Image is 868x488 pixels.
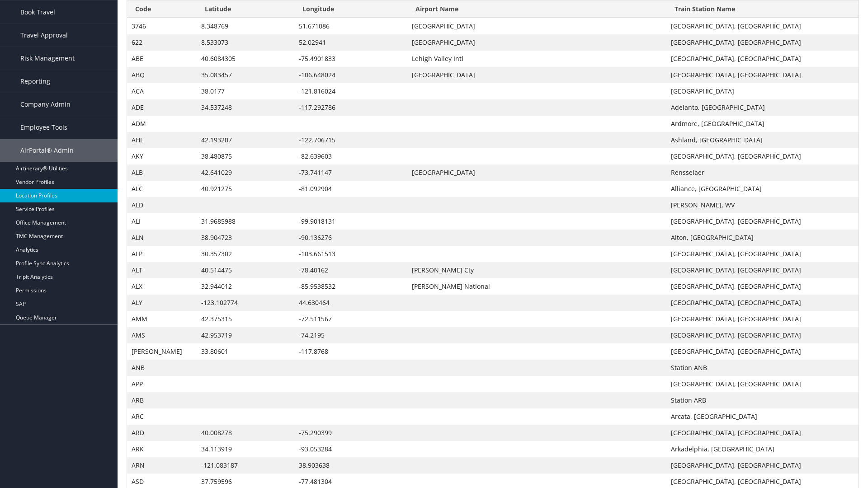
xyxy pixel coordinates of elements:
[127,311,197,327] td: AMM
[294,132,407,148] td: -122.706715
[197,278,295,295] td: 32.944012
[294,343,407,360] td: -117.8768
[407,18,666,34] td: [GEOGRAPHIC_DATA]
[666,67,859,83] td: [GEOGRAPHIC_DATA], [GEOGRAPHIC_DATA]
[666,343,859,360] td: [GEOGRAPHIC_DATA], [GEOGRAPHIC_DATA]
[294,295,407,311] td: 44.630464
[666,116,859,132] td: Ardmore, [GEOGRAPHIC_DATA]
[666,327,859,343] td: [GEOGRAPHIC_DATA], [GEOGRAPHIC_DATA]
[666,295,859,311] td: [GEOGRAPHIC_DATA], [GEOGRAPHIC_DATA]
[20,24,68,47] span: Travel Approval
[197,34,295,51] td: 8.533073
[127,295,197,311] td: ALY
[294,34,407,51] td: 52.02941
[666,408,859,425] td: Arcata, [GEOGRAPHIC_DATA]
[294,67,407,83] td: -106.648024
[666,132,859,148] td: Ashland, [GEOGRAPHIC_DATA]
[666,457,859,474] td: [GEOGRAPHIC_DATA], [GEOGRAPHIC_DATA]
[666,230,859,246] td: Alton, [GEOGRAPHIC_DATA]
[127,34,197,51] td: 622
[20,93,71,116] span: Company Admin
[197,311,295,327] td: 42.375315
[127,376,197,392] td: APP
[666,311,859,327] td: [GEOGRAPHIC_DATA], [GEOGRAPHIC_DATA]
[20,116,67,139] span: Employee Tools
[197,441,295,457] td: 34.113919
[666,181,859,197] td: Alliance, [GEOGRAPHIC_DATA]
[127,262,197,278] td: ALT
[127,51,197,67] td: ABE
[20,139,74,162] span: AirPortal® Admin
[197,457,295,474] td: -121.083187
[197,343,295,360] td: 33.80601
[294,425,407,441] td: -75.290399
[666,83,859,99] td: [GEOGRAPHIC_DATA]
[197,18,295,34] td: 8.348769
[294,18,407,34] td: 51.671086
[197,327,295,343] td: 42.953719
[197,132,295,148] td: 42.193207
[294,457,407,474] td: 38.903638
[127,148,197,164] td: AKY
[197,181,295,197] td: 40.921275
[197,164,295,181] td: 42.641029
[127,246,197,262] td: ALP
[666,34,859,51] td: [GEOGRAPHIC_DATA], [GEOGRAPHIC_DATA]
[294,181,407,197] td: -81.092904
[20,47,75,70] span: Risk Management
[127,278,197,295] td: ALX
[127,360,197,376] td: ANB
[127,392,197,408] td: ARB
[127,441,197,457] td: ARK
[197,99,295,116] td: 34.537248
[294,0,407,18] th: Longitude: activate to sort column ascending
[197,67,295,83] td: 35.083457
[294,51,407,67] td: -75.4901833
[666,392,859,408] td: Station ARB
[294,278,407,295] td: -85.9538532
[127,99,197,116] td: ADE
[666,425,859,441] td: [GEOGRAPHIC_DATA], [GEOGRAPHIC_DATA]
[294,327,407,343] td: -74.2195
[294,441,407,457] td: -93.053284
[127,408,197,425] td: ARC
[666,441,859,457] td: Arkadelphia, [GEOGRAPHIC_DATA]
[127,132,197,148] td: AHL
[127,457,197,474] td: ARN
[666,164,859,181] td: Rensselaer
[407,51,666,67] td: Lehigh Valley Intl
[294,83,407,99] td: -121.816024
[294,230,407,246] td: -90.136276
[127,343,197,360] td: [PERSON_NAME]
[666,99,859,116] td: Adelanto, [GEOGRAPHIC_DATA]
[294,213,407,230] td: -99.9018131
[666,213,859,230] td: [GEOGRAPHIC_DATA], [GEOGRAPHIC_DATA]
[407,67,666,83] td: [GEOGRAPHIC_DATA]
[197,230,295,246] td: 38.904723
[127,83,197,99] td: ACA
[666,197,859,213] td: [PERSON_NAME], WV
[666,18,859,34] td: [GEOGRAPHIC_DATA], [GEOGRAPHIC_DATA]
[294,311,407,327] td: -72.511567
[127,181,197,197] td: ALC
[666,0,859,18] th: Train Station Name: activate to sort column ascending
[127,18,197,34] td: 3746
[127,327,197,343] td: AMS
[127,116,197,132] td: ADM
[127,67,197,83] td: ABQ
[127,425,197,441] td: ARD
[127,213,197,230] td: ALI
[197,295,295,311] td: -123.102774
[20,70,50,93] span: Reporting
[20,1,55,23] span: Book Travel
[666,262,859,278] td: [GEOGRAPHIC_DATA], [GEOGRAPHIC_DATA]
[407,164,666,181] td: [GEOGRAPHIC_DATA]
[197,425,295,441] td: 40.008278
[294,246,407,262] td: -103.661513
[127,230,197,246] td: ALN
[197,213,295,230] td: 31.9685988
[197,262,295,278] td: 40.514475
[666,51,859,67] td: [GEOGRAPHIC_DATA], [GEOGRAPHIC_DATA]
[666,246,859,262] td: [GEOGRAPHIC_DATA], [GEOGRAPHIC_DATA]
[666,148,859,164] td: [GEOGRAPHIC_DATA], [GEOGRAPHIC_DATA]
